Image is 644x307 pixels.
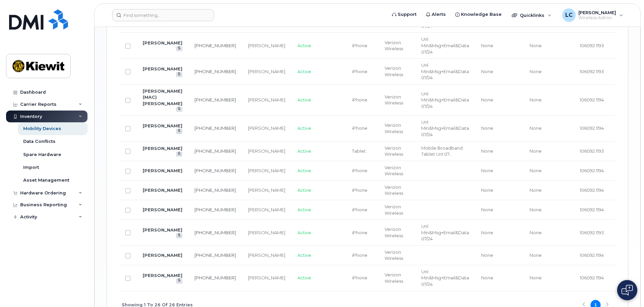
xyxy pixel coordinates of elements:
a: [PERSON_NAME] (MAC) [PERSON_NAME] [143,88,182,106]
div: [PERSON_NAME] [248,97,285,103]
span: Verizon Wireless [385,145,403,157]
span: None [530,148,542,154]
span: 106092.1194 [580,207,604,212]
span: 106092.1194 [580,252,604,258]
span: None [530,168,542,173]
a: [PHONE_NUMBER] [194,148,236,154]
a: [PERSON_NAME] [143,187,182,193]
span: None [481,97,493,102]
span: Quicklinks [520,12,544,18]
span: None [481,275,493,280]
span: Unl Min&Msg+Email&Data 07/24 [421,269,469,287]
div: [PERSON_NAME] [248,167,285,174]
img: Open chat [621,285,633,296]
span: Verizon Wireless [385,272,403,284]
a: View Last Bill [176,233,182,238]
a: [PERSON_NAME] [143,273,182,278]
span: Active [297,148,311,154]
span: iPhone [352,252,367,258]
span: 106092.1194 [580,187,604,193]
span: Wireless Admin [578,15,616,21]
span: Verizon Wireless [385,184,403,196]
a: [PHONE_NUMBER] [194,275,236,280]
span: Tablet [352,148,366,154]
span: 106092.1194 [580,168,604,173]
span: Mobile Broadband Tablet Unl 07/24 [421,145,463,157]
span: None [530,252,542,258]
div: [PERSON_NAME] [248,148,285,154]
div: [PERSON_NAME] [248,125,285,131]
span: Active [297,207,311,212]
a: [PERSON_NAME] [143,146,182,151]
div: [PERSON_NAME] [248,229,285,236]
span: None [530,207,542,212]
div: [PERSON_NAME] [248,252,285,258]
a: View Last Bill [176,46,182,51]
a: [PERSON_NAME] [143,123,182,128]
span: Verizon Wireless [385,204,403,216]
a: [PERSON_NAME] [143,168,182,173]
span: 106092.1193 [580,230,604,235]
span: Unl Min&Msg+Email&Data 07/24 [421,91,469,109]
div: [PERSON_NAME] [248,68,285,75]
a: [PHONE_NUMBER] [194,207,236,212]
span: Active [297,252,311,258]
div: [PERSON_NAME] [248,187,285,193]
span: Knowledge Base [461,11,502,18]
span: None [481,207,493,212]
span: Active [297,43,311,48]
span: None [530,187,542,193]
span: Verizon Wireless [385,249,403,261]
a: [PERSON_NAME] [143,207,182,212]
span: 106092.1193 [580,69,604,74]
a: Knowledge Base [451,8,506,21]
span: Active [297,97,311,102]
div: [PERSON_NAME] [248,207,285,213]
span: Active [297,230,311,235]
span: None [481,168,493,173]
span: 106092.1194 [580,275,604,280]
span: None [530,230,542,235]
span: Verizon Wireless [385,165,403,177]
span: None [481,69,493,74]
span: Verizon Wireless [385,122,403,134]
span: None [530,125,542,131]
span: None [481,230,493,235]
a: View Last Bill [176,278,182,283]
a: [PHONE_NUMBER] [194,125,236,131]
span: [PERSON_NAME] [578,10,616,15]
span: Unl Min&Msg+Email&Data 07/24 [421,119,469,137]
a: Support [387,8,421,21]
span: None [481,43,493,48]
a: View Last Bill [176,72,182,77]
a: [PERSON_NAME] [143,40,182,45]
span: Unl Min&Msg+Email&Data 07/24 [421,223,469,241]
span: Verizon Wireless [385,40,403,52]
a: [PHONE_NUMBER] [194,97,236,102]
span: iPhone [352,125,367,131]
span: None [530,97,542,102]
a: [PERSON_NAME] [143,66,182,71]
a: [PHONE_NUMBER] [194,69,236,74]
span: None [530,43,542,48]
span: None [530,69,542,74]
span: Active [297,69,311,74]
div: Lorena Chavez [558,8,628,22]
a: [PHONE_NUMBER] [194,168,236,173]
span: Unl Min&Msg+Email&Data 07/24 [421,62,469,80]
div: [PERSON_NAME] [248,275,285,281]
span: 106092.1194 [580,125,604,131]
span: 106092.1194 [580,97,604,102]
span: None [481,252,493,258]
input: Find something... [112,9,214,21]
a: View Last Bill [176,129,182,134]
span: iPhone [352,43,367,48]
span: iPhone [352,187,367,193]
span: iPhone [352,207,367,212]
span: Unl Min&Msg+Email&Data 07/24 [421,11,469,29]
span: None [530,275,542,280]
span: Alerts [432,11,446,18]
span: None [481,187,493,193]
span: 106092.1193 [580,43,604,48]
span: Verizon Wireless [385,226,403,238]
